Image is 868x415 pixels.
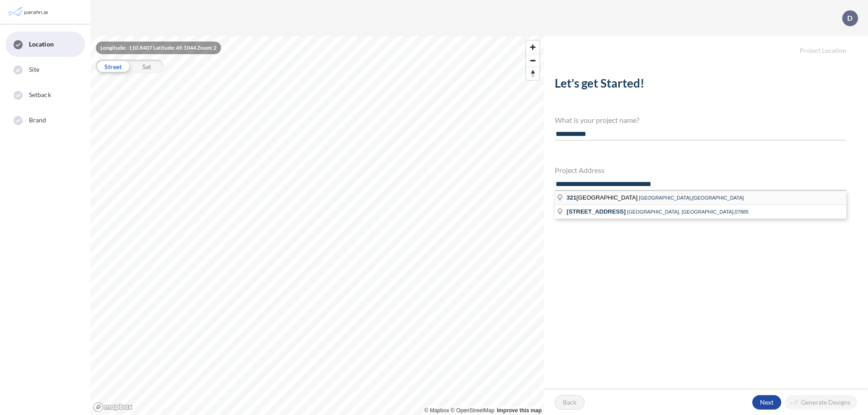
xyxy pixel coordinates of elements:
button: Zoom in [526,41,539,54]
h4: Project Address [555,166,846,174]
span: Brand [29,116,47,125]
span: [GEOGRAPHIC_DATA] [566,194,639,201]
button: Zoom out [526,54,539,67]
a: Mapbox [425,407,449,414]
button: Reset bearing to north [526,67,539,80]
span: 321 [566,194,576,201]
h2: Let's get Started! [555,76,846,94]
span: Setback [29,90,51,99]
a: Improve this map [497,407,542,414]
span: [GEOGRAPHIC_DATA], [GEOGRAPHIC_DATA],07885 [627,209,749,214]
h4: What is your project name? [555,116,846,124]
span: Site [29,65,39,74]
a: Mapbox homepage [93,402,133,412]
div: Sat [130,60,164,73]
span: Location [29,40,54,49]
img: Parafin [7,4,51,20]
span: [GEOGRAPHIC_DATA],[GEOGRAPHIC_DATA] [639,195,744,201]
p: D [847,14,853,22]
div: Longitude: -110.8407 Latitude: 49.1044 Zoom: 2 [96,42,221,54]
span: [STREET_ADDRESS] [566,208,626,215]
span: Reset bearing to north [526,67,539,80]
canvas: Map [90,36,544,415]
h5: Project Location [544,36,868,55]
button: Next [752,395,781,410]
p: Next [760,398,774,407]
div: Street [96,60,130,73]
span: Zoom out [526,54,539,67]
a: OpenStreetMap [451,407,495,414]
